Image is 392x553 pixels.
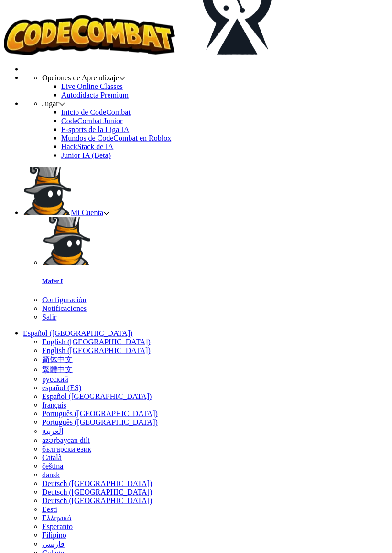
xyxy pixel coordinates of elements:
a: Ελληνικά [42,514,71,522]
a: Autodidacta Premium [61,91,129,99]
a: Mundos de CodeCombat en Roblox [61,134,171,142]
a: Jugar [42,100,65,108]
img: CodeCombat logo [4,15,175,55]
a: Live Online Classes [61,82,123,90]
a: Notificaciones [42,304,87,312]
a: Salir [42,313,56,321]
a: Inicio de CodeCombat [61,108,131,116]
a: français [42,401,66,409]
img: avatar [42,217,90,265]
a: български език [42,445,91,453]
a: Deutsch ([GEOGRAPHIC_DATA]) [42,479,152,487]
a: Español ([GEOGRAPHIC_DATA]) [23,329,132,337]
a: Esperanto [42,522,73,531]
a: Mafer I [42,258,388,285]
a: Deutsch ([GEOGRAPHIC_DATA]) [42,488,152,496]
a: Filipino [42,531,66,539]
a: dansk [42,471,60,479]
a: Opciones de Aprendizaje [42,74,125,82]
a: Mi Cuenta [23,209,109,217]
a: русский [42,375,68,383]
a: CodeCombat logo [4,49,175,57]
a: čeština [42,462,63,470]
a: 繁體中文 [42,365,73,374]
a: فارسی [42,540,65,548]
a: Configuración [42,296,86,304]
a: HackStack de IA [61,143,113,151]
a: Deutsch ([GEOGRAPHIC_DATA]) [42,497,152,505]
a: Português ([GEOGRAPHIC_DATA]) [42,418,158,426]
a: E-sports de la Liga IA [61,125,129,133]
a: Eesti [42,505,57,513]
img: avatar [23,167,71,215]
a: español (ES) [42,384,81,392]
a: العربية [42,427,63,435]
a: Português ([GEOGRAPHIC_DATA]) [42,409,158,418]
a: CodeCombat Junior [61,117,122,125]
a: Català [42,453,62,462]
a: English ([GEOGRAPHIC_DATA]) [42,338,151,346]
a: Junior IA (Beta) [61,151,111,159]
span: Jugar [42,100,59,108]
a: Español ([GEOGRAPHIC_DATA]) [42,392,152,400]
a: azərbaycan dili [42,436,90,444]
h5: Mafer I [42,277,388,285]
span: Mi Cuenta [71,209,109,217]
a: 简体中文 [42,355,73,364]
span: Opciones de Aprendizaje [42,74,119,82]
a: English ([GEOGRAPHIC_DATA]) [42,346,151,354]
